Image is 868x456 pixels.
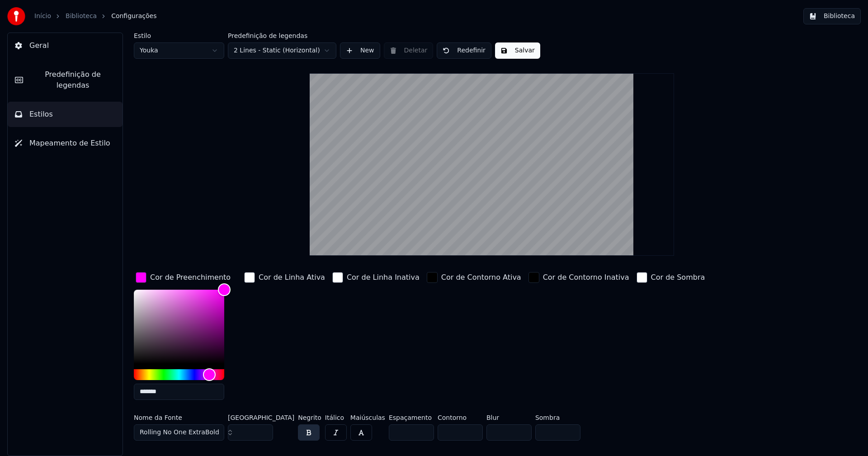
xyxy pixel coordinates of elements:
label: Maiúsculas [350,414,385,421]
span: Estilos [29,109,53,120]
div: Cor de Sombra [651,272,705,283]
button: Cor de Linha Inativa [330,270,421,285]
label: Nome da Fonte [134,414,224,421]
button: Geral [8,33,123,58]
label: [GEOGRAPHIC_DATA] [228,414,294,421]
label: Itálico [325,414,347,421]
button: Estilos [8,102,123,127]
button: Cor de Contorno Inativa [527,270,631,285]
span: Geral [29,40,49,51]
button: Salvar [495,42,540,59]
span: Predefinição de legendas [30,69,115,91]
div: Cor de Preenchimento [150,272,231,283]
span: Mapeamento de Estilo [29,138,110,149]
div: Hue [134,369,224,380]
button: Biblioteca [803,8,861,24]
button: Cor de Contorno Ativa [425,270,523,285]
nav: breadcrumb [34,12,156,21]
div: Cor de Linha Ativa [259,272,325,283]
button: New [340,42,380,59]
label: Contorno [438,414,483,421]
button: Cor de Linha Ativa [242,270,327,285]
div: Cor de Contorno Ativa [441,272,521,283]
label: Estilo [134,33,224,39]
label: Blur [486,414,532,421]
label: Predefinição de legendas [228,33,336,39]
span: Rolling No One ExtraBold [140,428,219,437]
button: Predefinição de legendas [8,62,123,98]
label: Espaçamento [389,414,434,421]
a: Biblioteca [66,12,97,21]
button: Cor de Preenchimento [134,270,232,285]
div: Cor de Linha Inativa [347,272,420,283]
div: Color [134,290,224,364]
button: Redefinir [437,42,491,59]
button: Cor de Sombra [635,270,707,285]
div: Cor de Contorno Inativa [543,272,629,283]
img: youka [7,7,25,25]
a: Início [34,12,51,21]
label: Negrito [298,414,321,421]
button: Mapeamento de Estilo [8,131,123,156]
label: Sombra [535,414,580,421]
span: Configurações [111,12,156,21]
